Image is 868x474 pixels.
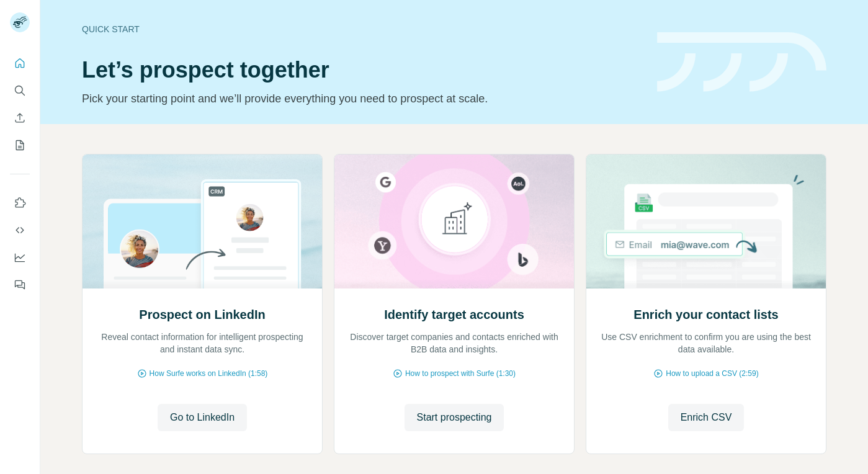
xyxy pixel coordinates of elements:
[170,410,235,425] span: Go to LinkedIn
[10,274,30,296] button: Feedback
[10,219,30,241] button: Use Surfe API
[82,90,642,107] p: Pick your starting point and we’ll provide everything you need to prospect at scale.
[10,192,30,214] button: Use Surfe on LinkedIn
[347,331,562,355] p: Discover target companies and contacts enriched with B2B data and insights.
[633,306,778,323] h2: Enrich your contact lists
[666,368,758,379] span: How to upload a CSV (2:59)
[10,246,30,269] button: Dashboard
[10,79,30,102] button: Search
[405,368,516,379] span: How to prospect with Surfe (1:30)
[599,331,813,355] p: Use CSV enrichment to confirm you are using the best data available.
[95,331,310,355] p: Reveal contact information for intelligent prospecting and instant data sync.
[668,404,745,431] button: Enrich CSV
[158,404,247,431] button: Go to LinkedIn
[82,23,642,35] div: Quick start
[139,306,265,323] h2: Prospect on LinkedIn
[417,410,492,425] span: Start prospecting
[150,368,268,379] span: How Surfe works on LinkedIn (1:58)
[10,52,30,74] button: Quick start
[334,154,575,288] img: Identify target accounts
[10,134,30,156] button: My lists
[586,154,826,288] img: Enrich your contact lists
[657,32,826,92] img: banner
[405,404,504,431] button: Start prospecting
[681,410,732,425] span: Enrich CSV
[10,107,30,129] button: Enrich CSV
[82,154,323,288] img: Prospect on LinkedIn
[82,58,642,83] h1: Let’s prospect together
[384,306,524,323] h2: Identify target accounts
